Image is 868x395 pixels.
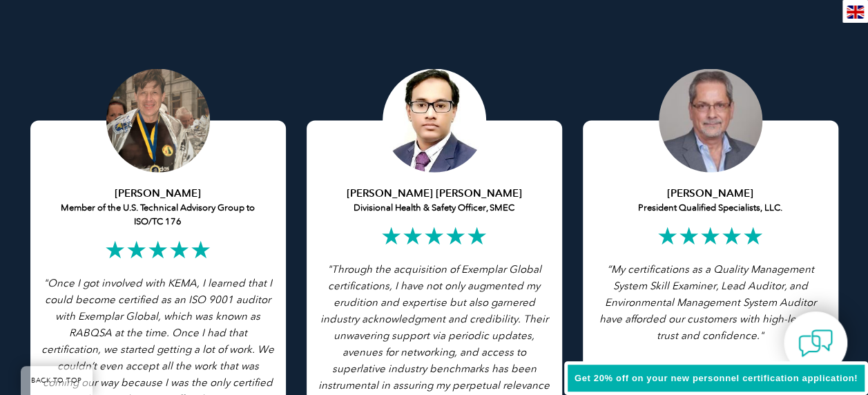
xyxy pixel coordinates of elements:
[347,187,522,200] strong: [PERSON_NAME] [PERSON_NAME]
[593,225,828,247] h2: ★★★★★
[21,366,93,395] a: BACK TO TOP
[41,239,276,261] h2: ★★★★★
[317,225,552,247] h2: ★★★★★
[847,6,864,19] img: en
[667,187,753,200] strong: [PERSON_NAME]
[115,187,201,200] strong: [PERSON_NAME]
[599,263,822,342] i: “My certifications as a Quality Management System Skill Examiner, Lead Auditor, and Environmental...
[593,186,828,215] h5: President Qualified Specialists, LLC.
[41,186,276,229] h5: Member of the U.S. Technical Advisory Group to ISO/TC 176
[798,326,833,360] img: contact-chat.png
[317,186,552,215] h5: Divisional Health & Safety Officer, SMEC
[575,373,858,383] span: Get 20% off on your new personnel certification application!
